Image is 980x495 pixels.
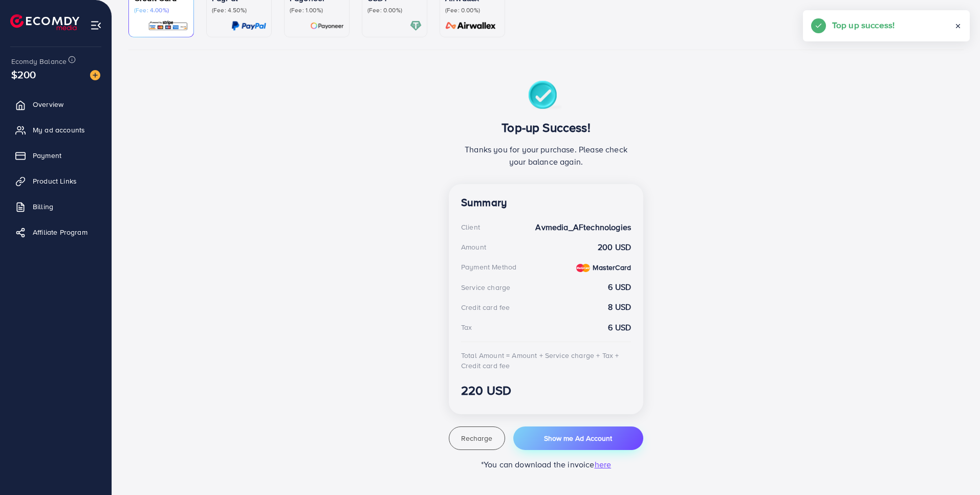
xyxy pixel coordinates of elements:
[33,125,85,135] span: My ad accounts
[608,281,631,293] strong: 6 USD
[410,20,422,32] img: card
[310,20,344,32] img: card
[11,56,67,66] span: Ecomdy Balance
[461,196,631,209] h4: Summary
[832,18,895,32] h5: Top up success!
[461,383,631,398] h3: 220 USD
[608,322,631,333] strong: 6 USD
[608,301,631,313] strong: 8 USD
[528,81,564,112] img: success
[90,19,102,31] img: menu
[90,70,100,80] img: image
[231,20,266,32] img: card
[598,241,631,253] strong: 200 USD
[513,426,643,450] button: Show me Ad Account
[442,20,499,32] img: card
[461,222,480,232] div: Client
[148,20,188,32] img: card
[33,201,53,212] span: Billing
[595,459,612,470] span: here
[461,242,486,252] div: Amount
[367,6,422,14] p: (Fee: 0.00%)
[33,176,77,186] span: Product Links
[290,6,344,14] p: (Fee: 1.00%)
[8,171,104,191] a: Product Links
[212,6,266,14] p: (Fee: 4.50%)
[449,458,643,470] p: *You can download the invoice
[461,120,631,135] h3: Top-up Success!
[461,350,631,371] div: Total Amount = Amount + Service charge + Tax + Credit card fee
[937,449,972,487] iframe: Chat
[449,426,505,450] button: Recharge
[33,99,63,109] span: Overview
[33,227,88,237] span: Affiliate Program
[461,282,510,292] div: Service charge
[445,6,499,14] p: (Fee: 0.00%)
[461,302,510,312] div: Credit card fee
[9,61,38,88] span: $200
[461,433,492,443] span: Recharge
[33,150,61,161] span: Payment
[8,222,104,242] a: Affiliate Program
[535,221,631,233] strong: Avmedia_AFtechnologies
[8,145,104,166] a: Payment
[461,322,472,332] div: Tax
[8,120,104,140] a: My ad accounts
[10,14,79,30] img: logo
[8,94,104,115] a: Overview
[461,143,631,168] p: Thanks you for your purchase. Please check your balance again.
[576,264,590,272] img: credit
[544,433,612,443] span: Show me Ad Account
[461,262,516,272] div: Payment Method
[593,262,631,273] strong: MasterCard
[8,196,104,217] a: Billing
[134,6,188,14] p: (Fee: 4.00%)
